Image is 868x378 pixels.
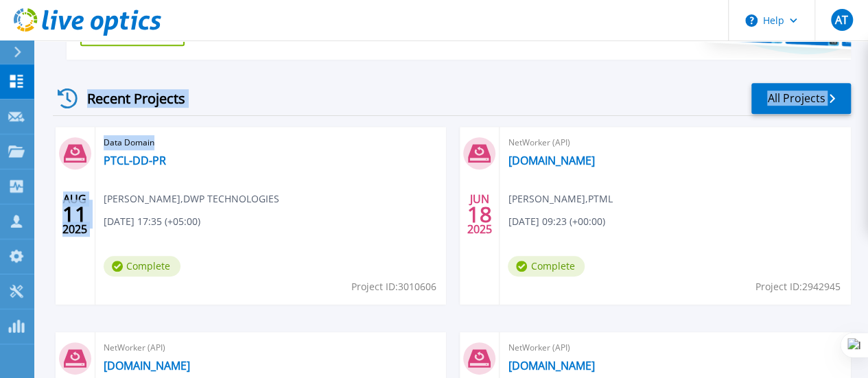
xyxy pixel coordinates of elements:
[508,340,843,355] span: NetWorker (API)
[53,82,204,115] div: Recent Projects
[835,14,848,25] span: AT
[104,191,279,206] span: [PERSON_NAME] , DWP TECHNOLOGIES
[104,154,166,167] a: PTCL-DD-PR
[62,189,88,239] div: AUG 2025
[104,340,438,355] span: NetWorker (API)
[104,214,200,229] span: [DATE] 17:35 (+05:00)
[508,359,594,373] a: [DOMAIN_NAME]
[104,256,180,276] span: Complete
[104,359,190,373] a: [DOMAIN_NAME]
[62,209,87,220] span: 11
[508,135,843,150] span: NetWorker (API)
[351,279,436,294] span: Project ID: 3010606
[508,154,594,167] a: [DOMAIN_NAME]
[104,135,438,150] span: Data Domain
[508,214,605,229] span: [DATE] 09:23 (+00:00)
[508,191,612,206] span: [PERSON_NAME] , PTML
[467,189,493,239] div: JUN 2025
[508,256,585,276] span: Complete
[755,279,841,294] span: Project ID: 2942945
[751,83,851,114] a: All Projects
[467,209,492,220] span: 18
